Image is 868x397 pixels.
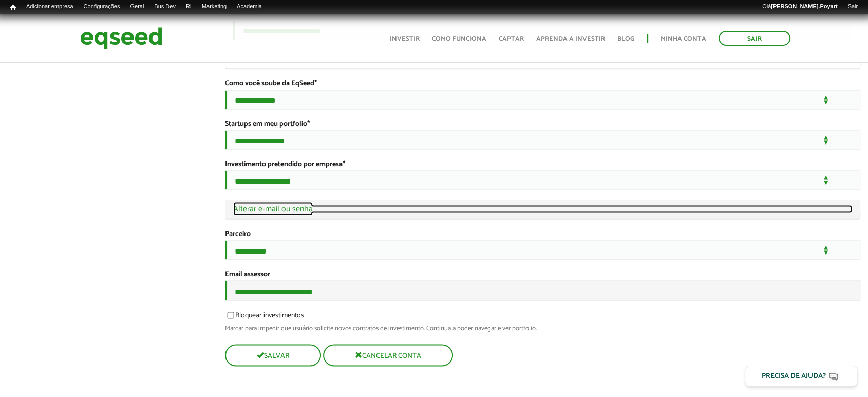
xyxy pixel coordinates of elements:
[225,324,861,331] div: Marcar para impedir que usuário solicite novos contratos de investimento. Continua a poder navega...
[5,3,21,12] a: Início
[390,35,420,42] a: Investir
[125,3,149,11] a: Geral
[181,3,197,11] a: RI
[661,35,706,42] a: Minha conta
[197,3,232,11] a: Marketing
[225,80,317,87] label: Como você soube da EqSeed
[225,120,310,128] label: Startups em meu portfolio
[617,35,634,42] a: Blog
[80,25,162,52] img: EqSeed
[432,35,486,42] a: Como funciona
[10,4,16,11] span: Início
[79,3,125,11] a: Configurações
[221,312,240,318] input: Bloquear investimentos
[232,3,267,11] a: Academia
[149,3,181,11] a: Bus Dev
[719,31,790,46] a: Sair
[307,118,310,130] span: Este campo é obrigatório.
[499,35,524,42] a: Captar
[225,312,304,322] label: Bloquear investimentos
[536,35,605,42] a: Aprenda a investir
[225,160,345,168] label: Investimento pretendido por empresa
[314,78,317,89] span: Este campo é obrigatório.
[771,3,837,9] strong: [PERSON_NAME].Poyart
[21,3,79,11] a: Adicionar empresa
[233,205,853,213] a: Alterar e-mail ou senha
[757,3,843,11] a: Olá[PERSON_NAME].Poyart
[842,3,863,11] a: Sair
[323,344,453,366] button: Cancelar conta
[225,270,270,278] label: Email assessor
[225,230,251,238] label: Parceiro
[225,344,321,366] button: Salvar
[343,158,345,170] span: Este campo é obrigatório.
